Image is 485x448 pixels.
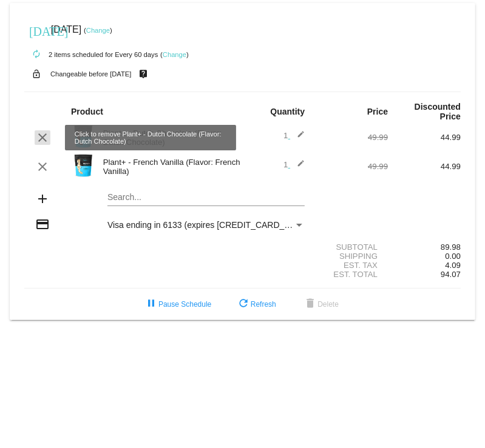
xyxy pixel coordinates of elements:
div: Est. Total [315,270,388,279]
div: Subtotal [315,242,388,252]
small: 2 items scheduled for Every 60 days [24,51,158,58]
span: 1 [283,160,305,169]
div: Plant+ - French Vanilla (Flavor: French Vanilla) [97,158,243,176]
mat-icon: credit_card [35,217,50,232]
span: Refresh [236,300,276,309]
img: Image-1-Carousel-Plant-Vanilla-no-badge-Transp.png [71,153,95,178]
span: 1 [283,131,305,140]
div: Est. Tax [315,261,388,270]
strong: Discounted Price [415,102,461,121]
button: Delete [293,293,348,315]
input: Search... [107,193,305,202]
mat-icon: clear [35,130,50,145]
mat-icon: [DATE] [29,23,44,38]
button: Pause Schedule [134,293,221,315]
small: Changeable before [DATE] [50,70,132,78]
div: Plant+ - Dutch Chocolate (Flavor: Dutch Chocolate) [97,129,243,147]
mat-icon: live_help [136,66,151,82]
mat-icon: delete [303,297,317,312]
div: 49.99 [315,133,388,142]
div: 49.99 [315,162,388,171]
small: ( ) [160,51,189,58]
strong: Product [71,107,103,116]
span: 0.00 [445,252,461,261]
strong: Quantity [270,107,305,116]
div: Shipping [315,252,388,261]
mat-icon: pause [144,297,158,312]
strong: Price [367,107,388,116]
a: Change [163,51,186,58]
mat-icon: lock_open [29,66,44,82]
mat-select: Payment Method [107,220,305,230]
a: Change [86,27,110,34]
mat-icon: add [35,192,50,206]
span: 4.09 [445,261,461,270]
div: 44.99 [388,133,461,142]
mat-icon: autorenew [29,47,44,62]
div: 89.98 [388,242,461,252]
mat-icon: clear [35,159,50,174]
span: 94.07 [441,270,461,279]
img: Image-1-Carousel-Plant-Chocolate-no-badge-Transp.png [71,124,95,149]
button: Refresh [226,293,286,315]
span: Delete [303,300,339,309]
div: 44.99 [388,162,461,171]
small: ( ) [84,27,112,34]
span: Visa ending in 6133 (expires [CREDIT_CARD_DATA]) [107,220,311,230]
mat-icon: edit [290,130,305,145]
mat-icon: edit [290,159,305,174]
mat-icon: refresh [236,297,251,312]
span: Pause Schedule [144,300,211,309]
